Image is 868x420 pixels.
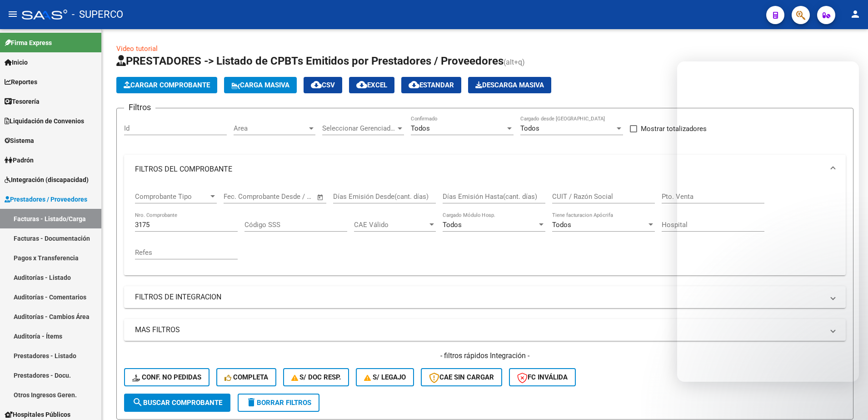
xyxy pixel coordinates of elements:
[116,45,158,53] a: Video tutorial
[124,184,846,275] div: FILTROS DEL COMPROBANTE
[349,77,394,93] button: EXCEL
[520,124,539,132] span: Todos
[7,9,18,20] mat-icon: menu
[231,81,289,89] span: Carga Masiva
[509,368,576,386] button: FC Inválida
[124,368,210,386] button: Conf. no pedidas
[224,77,297,93] button: Carga Masiva
[124,286,846,308] mat-expansion-panel-header: FILTROS DE INTEGRACION
[315,192,326,202] button: Open calendar
[224,192,260,201] input: Fecha inicio
[443,221,462,229] span: Todos
[5,410,70,420] span: Hospitales Públicos
[322,124,396,132] span: Seleccionar Gerenciador
[409,81,454,89] span: Estandar
[311,81,335,89] span: CSV
[5,116,84,126] span: Liquidación de Convenios
[304,77,342,93] button: CSV
[364,373,406,381] span: S/ legajo
[468,77,551,93] app-download-masive: Descarga masiva de comprobantes (adjuntos)
[283,368,349,386] button: S/ Doc Resp.
[475,81,544,89] span: Descarga Masiva
[224,373,268,381] span: Completa
[356,368,414,386] button: S/ legajo
[517,373,568,381] span: FC Inválida
[641,123,707,134] span: Mostrar totalizadores
[132,397,143,408] mat-icon: search
[216,368,276,386] button: Completa
[411,124,430,132] span: Todos
[356,81,387,89] span: EXCEL
[116,55,504,67] span: PRESTADORES -> Listado de CPBTs Emitidos por Prestadores / Proveedores
[132,373,201,381] span: Conf. no pedidas
[354,221,428,229] span: CAE Válido
[124,394,230,412] button: Buscar Comprobante
[837,389,859,411] iframe: Intercom live chat
[5,136,34,146] span: Sistema
[421,368,502,386] button: CAE SIN CARGAR
[677,61,859,382] iframe: Intercom live chat
[401,77,461,93] button: Estandar
[72,5,123,25] span: - SUPERCO
[135,192,209,201] span: Comprobante Tipo
[238,394,319,412] button: Borrar Filtros
[135,164,824,174] mat-panel-title: FILTROS DEL COMPROBANTE
[429,373,494,381] span: CAE SIN CARGAR
[5,194,87,204] span: Prestadores / Proveedores
[291,373,341,381] span: S/ Doc Resp.
[124,319,846,341] mat-expansion-panel-header: MAS FILTROS
[850,9,861,20] mat-icon: person
[246,399,311,407] span: Borrar Filtros
[132,399,222,407] span: Buscar Comprobante
[124,81,210,89] span: Cargar Comprobante
[5,38,52,48] span: Firma Express
[124,155,846,184] mat-expansion-panel-header: FILTROS DEL COMPROBANTE
[5,96,40,106] span: Tesorería
[116,77,217,93] button: Cargar Comprobante
[135,292,824,302] mat-panel-title: FILTROS DE INTEGRACION
[552,221,571,229] span: Todos
[124,351,846,361] h4: - filtros rápidos Integración -
[124,101,155,114] h3: Filtros
[135,325,824,335] mat-panel-title: MAS FILTROS
[468,77,551,93] button: Descarga Masiva
[504,58,525,66] span: (alt+q)
[5,175,89,185] span: Integración (discapacidad)
[311,79,322,90] mat-icon: cloud_download
[356,79,367,90] mat-icon: cloud_download
[409,79,419,90] mat-icon: cloud_download
[246,397,257,408] mat-icon: delete
[5,57,28,67] span: Inicio
[5,77,37,87] span: Reportes
[269,192,313,201] input: Fecha fin
[5,155,34,165] span: Padrón
[234,124,307,132] span: Area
